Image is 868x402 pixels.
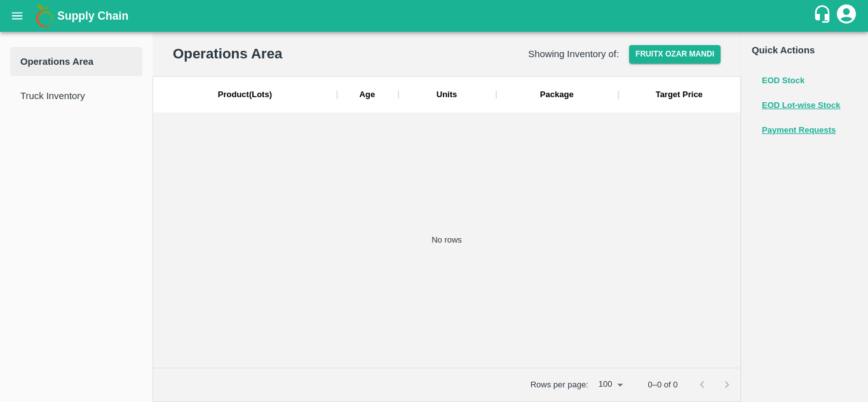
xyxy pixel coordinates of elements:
[153,77,337,112] div: Product(Lots)
[531,379,588,391] p: Rows per page:
[20,89,132,103] span: Truck Inventory
[629,45,721,64] button: Select DC
[218,89,272,101] div: Product(Lots)
[32,3,57,29] img: logo
[762,98,841,113] button: EOD Lot-wise Stock
[593,376,628,394] div: 100
[3,1,32,30] button: open drawer
[762,74,804,88] button: EOD Stock
[153,112,740,368] div: No rows
[398,77,496,112] div: Units
[57,7,813,25] a: Supply Chain
[173,43,282,64] h2: Operations Area
[528,46,619,62] h6: Showing Inventory of:
[540,89,574,101] div: Package
[360,89,376,101] div: Days
[496,77,618,112] div: Package
[752,42,858,58] h6: Quick Actions
[337,77,398,112] div: Age
[648,379,677,391] p: 0–0 of 0
[835,3,858,29] div: account of current user
[618,77,741,112] div: Target Price
[656,89,703,101] div: Target Price
[57,10,128,22] b: Supply Chain
[762,123,836,138] button: Payment Requests
[20,55,132,69] span: Operations Area
[437,89,458,101] div: Kgs
[813,4,835,27] div: customer-support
